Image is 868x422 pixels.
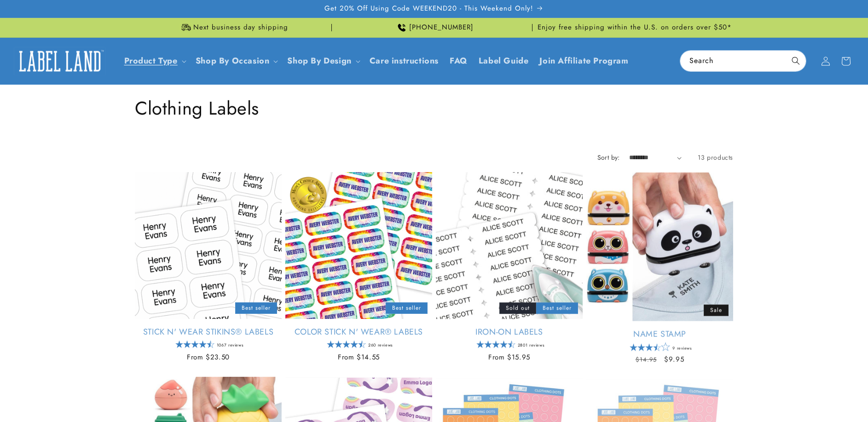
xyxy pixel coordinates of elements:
[119,50,190,72] summary: Product Type
[698,153,733,162] span: 13 products
[539,56,628,66] span: Join Affiliate Program
[450,56,468,66] span: FAQ
[124,55,178,67] a: Product Type
[336,18,532,37] div: Announcement
[287,55,351,67] a: Shop By Design
[135,18,332,37] div: Announcement
[135,96,733,120] h1: Clothing Labels
[190,50,282,72] summary: Shop By Occasion
[586,329,733,339] a: Name Stamp
[436,327,583,337] a: Iron-On Labels
[14,47,106,75] img: Label Land
[135,327,282,337] a: Stick N' Wear Stikins® Labels
[786,51,806,71] button: Search
[409,23,474,32] span: [PHONE_NUMBER]
[282,50,364,72] summary: Shop By Design
[285,327,432,337] a: Color Stick N' Wear® Labels
[324,4,533,13] span: Get 20% Off Using Code WEEKEND20 - This Weekend Only!
[364,50,444,72] a: Care instructions
[534,50,634,72] a: Join Affiliate Program
[473,50,534,72] a: Label Guide
[11,43,110,79] a: Label Land
[193,23,288,32] span: Next business day shipping
[479,56,529,66] span: Label Guide
[538,23,732,32] span: Enjoy free shipping within the U.S. on orders over $50*
[444,50,473,72] a: FAQ
[196,56,270,66] span: Shop By Occasion
[536,18,733,37] div: Announcement
[597,153,620,162] label: Sort by:
[370,56,439,66] span: Care instructions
